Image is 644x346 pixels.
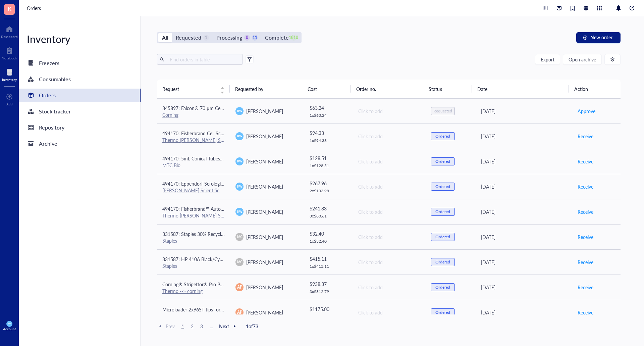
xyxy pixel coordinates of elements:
[310,280,347,288] div: $ 938.37
[351,80,424,98] th: Order no.
[481,183,567,190] div: [DATE]
[352,123,425,149] td: Click to add
[435,234,450,240] div: Ordered
[435,209,450,214] div: Ordered
[237,159,242,164] span: KW
[265,33,288,42] div: Complete
[237,134,242,139] span: KW
[358,284,420,291] div: Click to add
[310,163,347,168] div: 1 x $ 128.51
[162,288,203,294] a: Thermo --> corning
[481,258,567,266] div: [DATE]
[162,205,278,212] span: 494170: Fisherbrand™ Autoclavable Waste Bags - Large
[1,35,18,39] div: Dashboard
[162,105,336,111] span: 345897: Falcon® 70 µm Cell Strainer, White, Sterile, Individually Packaged, 50/Case
[19,32,141,46] div: Inventory
[481,233,567,241] div: [DATE]
[435,184,450,189] div: Ordered
[578,258,593,266] span: Receive
[310,113,347,118] div: 1 x $ 63.24
[472,80,569,98] th: Date
[577,307,594,318] button: Receive
[535,54,560,65] button: Export
[162,187,219,194] a: [PERSON_NAME] Scientific
[162,238,225,244] div: Staples
[577,156,594,167] button: Receive
[358,133,420,140] div: Click to add
[162,33,168,42] div: All
[358,233,420,241] div: Click to add
[310,230,347,237] div: $ 32.40
[577,206,594,217] button: Receive
[237,234,242,239] span: MC
[207,323,215,329] span: ...
[246,183,283,190] span: [PERSON_NAME]
[590,35,612,40] span: New order
[352,99,425,124] td: Click to add
[578,158,593,165] span: Receive
[39,123,64,132] div: Repository
[577,131,594,142] button: Receive
[19,137,141,150] a: Archive
[578,183,593,190] span: Receive
[577,181,594,192] button: Receive
[162,162,225,168] div: MTC Bio
[435,134,450,139] div: Ordered
[27,4,42,12] a: Orders
[563,54,602,65] button: Open archive
[435,159,450,164] div: Ordered
[203,35,209,41] div: 1
[246,158,283,165] span: [PERSON_NAME]
[352,249,425,275] td: Click to add
[569,80,618,98] th: Action
[176,33,201,42] div: Requested
[237,209,242,214] span: KW
[578,309,593,316] span: Receive
[310,305,347,313] div: $ 1175.00
[162,180,498,187] span: 494170: Eppendorf Serological Pipets, sterile, free of detectable pyrogens, DNA, RNase and DNase....
[237,309,242,315] span: AP
[157,32,302,43] div: segmented control
[435,285,450,290] div: Ordered
[352,149,425,174] td: Click to add
[230,80,303,98] th: Requested by
[162,137,237,143] a: Thermo [PERSON_NAME] Scientific
[2,56,17,60] div: Notebook
[310,154,347,162] div: $ 128.51
[216,33,242,42] div: Processing
[246,208,283,215] span: [PERSON_NAME]
[246,133,283,140] span: [PERSON_NAME]
[435,310,450,315] div: Ordered
[244,35,250,41] div: 0
[481,309,567,316] div: [DATE]
[352,275,425,300] td: Click to add
[39,107,71,116] div: Stock tracker
[310,255,347,262] div: $ 415.11
[481,284,567,291] div: [DATE]
[578,208,593,215] span: Receive
[8,323,11,325] span: KW
[310,205,347,212] div: $ 241.83
[358,183,420,190] div: Click to add
[162,130,233,137] span: 494170: Fisherbrand Cell Scrapers
[358,258,420,266] div: Click to add
[19,56,141,70] a: Freezers
[1,24,18,39] a: Dashboard
[310,188,347,194] div: 2 x $ 133.98
[577,232,594,242] button: Receive
[352,224,425,249] td: Click to add
[352,174,425,199] td: Click to add
[162,155,237,162] span: 494170: 5mL Conical Tubes 500/CS
[179,323,187,329] span: 1
[246,108,283,114] span: [PERSON_NAME]
[576,32,621,43] button: New order
[246,234,283,240] span: [PERSON_NAME]
[291,35,297,41] div: 1810
[162,111,178,118] a: Corning
[162,281,250,288] span: Corning® Stripettor® Pro Pipet Controller
[358,107,420,115] div: Click to add
[481,133,567,140] div: [DATE]
[310,138,347,143] div: 1 x $ 94.33
[358,208,420,215] div: Click to add
[310,213,347,219] div: 3 x $ 80.61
